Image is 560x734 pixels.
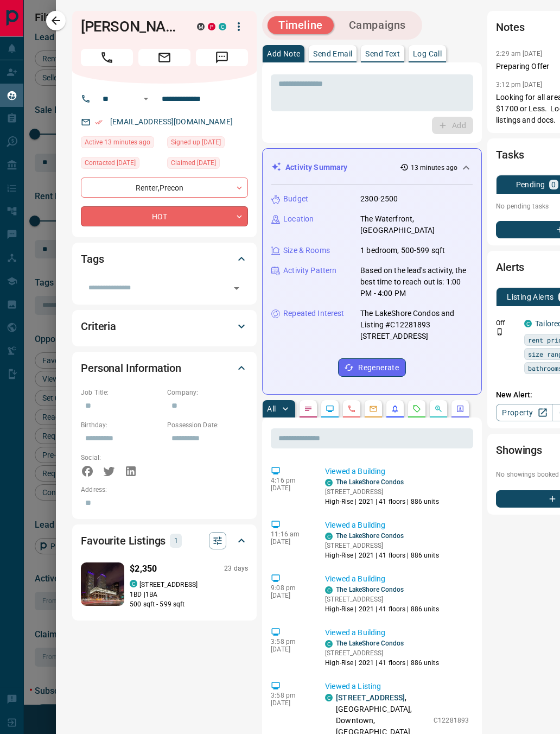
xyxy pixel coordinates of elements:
p: All [267,405,276,413]
div: condos.ca [325,694,333,701]
a: The LakeShore Condos [336,478,404,486]
span: Email [138,49,190,66]
p: Viewed a Building [325,520,469,531]
button: Open [229,281,244,296]
p: $2,350 [130,562,157,575]
h2: Criteria [81,318,116,335]
span: Claimed [DATE] [171,157,216,168]
p: 1 [173,535,179,547]
button: Open [139,92,152,105]
p: [DATE] [271,592,309,599]
p: C12281893 [434,716,469,725]
p: High-Rise | 2021 | 41 floors | 886 units [325,604,439,614]
h2: Showings [496,441,542,459]
h2: Favourite Listings [81,532,166,549]
div: Renter , Precon [81,178,248,198]
div: condos.ca [325,586,333,594]
img: Favourited listing [81,562,124,606]
p: 500 sqft - 599 sqft [130,599,248,609]
p: Budget [283,193,308,205]
p: [STREET_ADDRESS] [139,580,198,590]
p: Social: [81,453,162,463]
h2: Alerts [496,258,524,276]
p: Based on the lead's activity, the best time to reach out is: 1:00 PM - 4:00 PM [360,265,473,299]
div: HOT [81,206,248,226]
div: Thu May 01 2025 [81,157,162,172]
div: condos.ca [524,320,532,327]
h2: Tags [81,250,104,268]
div: Wed Apr 30 2025 [167,157,248,172]
p: Send Text [365,50,400,58]
p: 1 bedroom, 500-599 sqft [360,245,445,256]
h2: Tasks [496,146,524,163]
div: Criteria [81,313,248,339]
div: condos.ca [325,640,333,648]
p: Log Call [413,50,442,58]
p: [STREET_ADDRESS] [325,487,439,497]
span: Message [196,49,248,66]
a: The LakeShore Condos [336,640,404,647]
p: 1 BD | 1 BA [130,590,248,599]
p: 3:58 pm [271,638,309,646]
div: Personal Information [81,355,248,381]
p: 13 minutes ago [411,163,458,173]
div: condos.ca [130,580,137,587]
p: Listing Alerts [507,293,554,301]
button: Timeline [268,16,334,34]
div: Favourite Listings1 [81,528,248,554]
a: Property [496,404,552,421]
p: Location [283,213,314,225]
p: Size & Rooms [283,245,330,256]
p: 11:16 am [271,530,309,538]
span: Active 13 minutes ago [85,137,150,148]
p: [STREET_ADDRESS] [325,594,439,604]
p: Viewed a Building [325,627,469,638]
svg: Emails [369,404,378,413]
p: [DATE] [271,646,309,653]
h1: [PERSON_NAME] [81,18,181,35]
p: Send Email [313,50,352,58]
input: Choose date [81,430,154,447]
p: Activity Summary [285,162,347,173]
h2: Notes [496,18,524,36]
div: condos.ca [325,533,333,540]
p: Viewed a Building [325,573,469,585]
p: High-Rise | 2021 | 41 floors | 886 units [325,497,439,507]
a: Favourited listing$2,35023 dayscondos.ca[STREET_ADDRESS]1BD |1BA500 sqft - 599 sqft [81,560,248,609]
div: Sat Jul 03 2021 [167,136,248,151]
p: Address: [81,485,248,495]
p: Viewed a Building [325,466,469,477]
p: Job Title: [81,388,162,397]
p: High-Rise | 2021 | 41 floors | 886 units [325,658,439,668]
p: [STREET_ADDRESS] [325,541,439,550]
svg: Email Verified [95,118,103,126]
p: The LakeShore Condos and Listing #C12281893 [STREET_ADDRESS] [360,308,473,342]
a: [STREET_ADDRESS] [336,693,405,702]
div: mrloft.ca [197,23,205,30]
span: Call [81,49,133,66]
p: 9:08 pm [271,584,309,592]
p: High-Rise | 2021 | 41 floors | 886 units [325,550,439,560]
svg: Requests [412,404,421,413]
svg: Push Notification Only [496,328,504,336]
p: Pending [516,181,545,188]
svg: Opportunities [434,404,443,413]
p: Company: [167,388,248,397]
svg: Notes [304,404,313,413]
div: Activity Summary13 minutes ago [271,157,473,178]
div: condos.ca [219,23,226,30]
button: Campaigns [338,16,417,34]
p: The Waterfront, [GEOGRAPHIC_DATA] [360,213,473,236]
a: [EMAIL_ADDRESS][DOMAIN_NAME] [110,117,233,126]
svg: Lead Browsing Activity [326,404,334,413]
a: The LakeShore Condos [336,586,404,593]
p: [DATE] [271,484,309,492]
p: Birthday: [81,420,162,430]
p: Off [496,318,518,328]
div: Tags [81,246,248,272]
input: Choose date [167,430,240,447]
p: 23 days [224,564,248,573]
svg: Listing Alerts [391,404,399,413]
p: [STREET_ADDRESS] [325,648,439,658]
a: The LakeShore Condos [336,532,404,540]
